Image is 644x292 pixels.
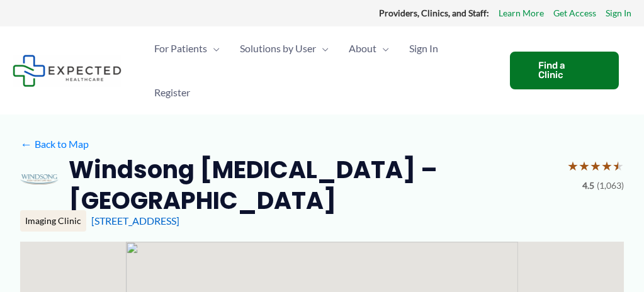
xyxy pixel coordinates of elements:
img: Expected Healthcare Logo - side, dark font, small [13,55,121,87]
div: Imaging Clinic [20,210,86,232]
span: For Patients [154,26,207,70]
span: Menu Toggle [207,26,220,70]
a: AboutMenu Toggle [339,26,399,70]
a: Get Access [553,5,596,21]
h2: Windsong [MEDICAL_DATA] – [GEOGRAPHIC_DATA] [69,154,557,216]
span: ★ [579,154,590,177]
a: Sign In [399,26,448,70]
span: Sign In [409,26,438,70]
span: 4.5 [582,177,594,194]
a: Learn More [499,5,544,21]
span: ★ [567,154,579,177]
a: Sign In [606,5,631,21]
span: (1,063) [597,177,624,194]
span: Register [154,70,190,115]
span: Solutions by User [240,26,316,70]
span: Menu Toggle [376,26,389,70]
strong: Providers, Clinics, and Staff: [379,8,489,18]
nav: Primary Site Navigation [144,26,497,115]
span: ← [20,138,32,150]
span: Menu Toggle [316,26,329,70]
span: About [349,26,376,70]
a: Register [144,70,200,115]
a: [STREET_ADDRESS] [91,215,179,227]
a: For PatientsMenu Toggle [144,26,230,70]
a: ←Back to Map [20,135,89,154]
span: ★ [613,154,624,177]
span: ★ [601,154,613,177]
a: Find a Clinic [510,52,619,89]
a: Solutions by UserMenu Toggle [230,26,339,70]
span: ★ [590,154,601,177]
